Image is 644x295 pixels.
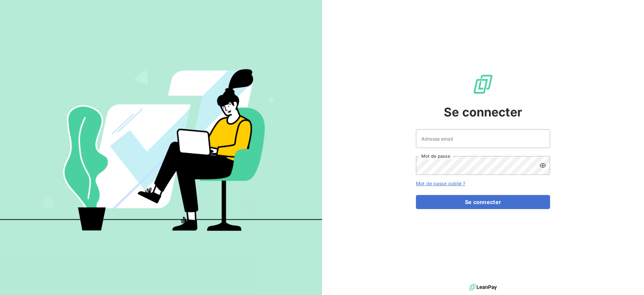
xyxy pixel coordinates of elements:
button: Se connecter [416,195,550,209]
img: logo [469,282,497,292]
span: Se connecter [444,103,522,121]
input: placeholder [416,129,550,148]
img: Logo LeanPay [472,73,494,95]
a: Mot de passe oublié ? [416,181,465,186]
